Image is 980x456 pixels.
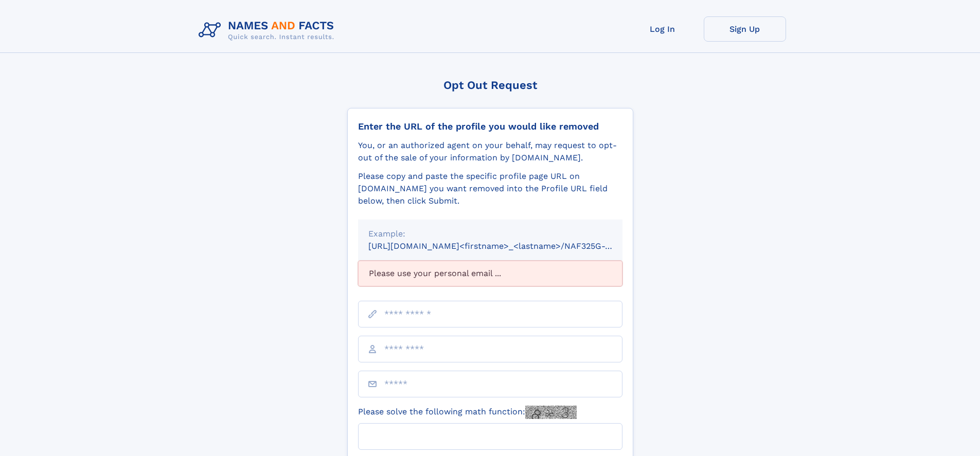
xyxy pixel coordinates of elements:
div: You, or an authorized agent on your behalf, may request to opt-out of the sale of your informatio... [358,139,622,164]
a: Log In [621,16,704,42]
a: Sign Up [704,16,786,42]
div: Opt Out Request [347,79,633,92]
label: Please solve the following math function: [358,406,577,419]
img: Logo Names and Facts [194,16,343,44]
small: [URL][DOMAIN_NAME]<firstname>_<lastname>/NAF325G-xxxxxxxx [368,241,642,251]
div: Example: [368,228,612,240]
div: Please use your personal email ... [358,261,622,286]
div: Enter the URL of the profile you would like removed [358,121,622,132]
div: Please copy and paste the specific profile page URL on [DOMAIN_NAME] you want removed into the Pr... [358,170,622,207]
